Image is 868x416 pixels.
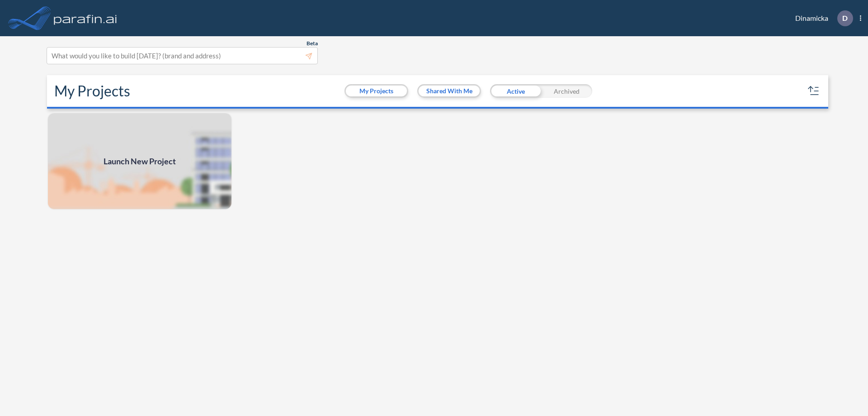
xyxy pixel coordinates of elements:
[54,82,130,100] h2: My Projects
[104,155,176,167] span: Launch New Project
[541,84,592,98] div: Archived
[807,84,821,98] button: sort
[47,112,232,210] a: Launch New Project
[782,10,861,26] div: Dinamicka
[842,14,848,22] p: D
[346,86,407,96] button: My Projects
[52,9,119,27] img: logo
[47,112,232,210] img: add
[307,40,318,47] span: Beta
[419,86,480,96] button: Shared With Me
[490,84,541,98] div: Active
